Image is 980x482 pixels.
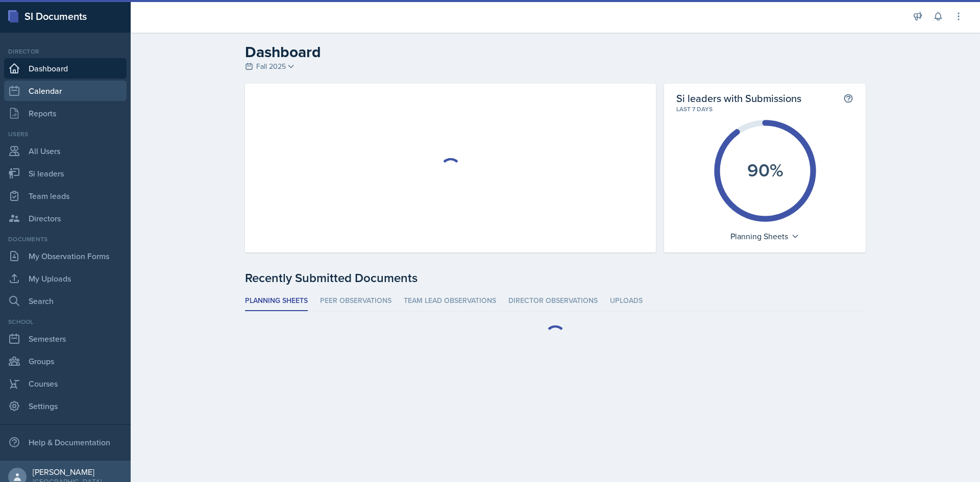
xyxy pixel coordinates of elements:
h2: Dashboard [245,43,866,61]
h2: Si leaders with Submissions [676,92,801,105]
li: Peer Observations [320,291,391,311]
a: My Observation Forms [4,246,127,266]
li: Planning Sheets [245,291,308,311]
a: My Uploads [4,268,127,289]
a: All Users [4,141,127,161]
div: Documents [4,235,127,244]
a: Directors [4,208,127,229]
a: Si leaders [4,163,127,184]
div: Last 7 days [676,105,853,114]
text: 90% [747,157,783,183]
div: School [4,317,127,326]
div: [PERSON_NAME] [33,467,102,477]
a: Dashboard [4,58,127,79]
li: Director Observations [508,291,598,311]
div: Help & Documentation [4,432,127,452]
li: Uploads [610,291,643,311]
li: Team lead Observations [404,291,496,311]
a: Courses [4,373,127,394]
a: Team leads [4,186,127,206]
span: Fall 2025 [256,61,286,72]
div: Recently Submitted Documents [245,269,866,287]
a: Groups [4,351,127,371]
div: Director [4,47,127,56]
a: Reports [4,103,127,123]
a: Settings [4,396,127,416]
a: Semesters [4,328,127,349]
div: Planning Sheets [725,228,804,244]
div: Users [4,130,127,139]
a: Calendar [4,81,127,101]
a: Search [4,291,127,311]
